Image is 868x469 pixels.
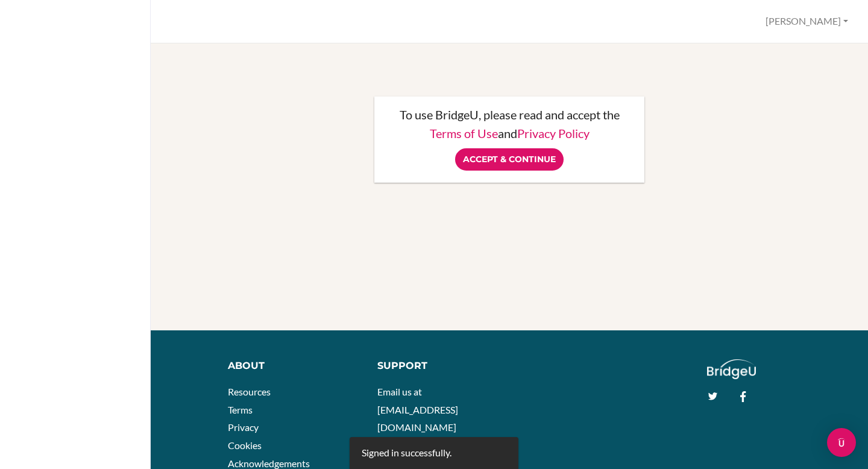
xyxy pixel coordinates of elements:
[386,127,632,139] p: and
[228,404,253,415] a: Terms
[386,109,632,121] p: To use BridgeU, please read and accept the
[228,421,259,433] a: Privacy
[517,126,590,140] a: Privacy Policy
[455,148,564,171] input: Accept & Continue
[377,386,458,433] a: Email us at [EMAIL_ADDRESS][DOMAIN_NAME]
[377,359,500,373] div: Support
[228,359,360,373] div: About
[827,428,856,457] div: Open Intercom Messenger
[362,446,451,460] div: Signed in successfully.
[430,126,498,140] a: Terms of Use
[707,359,756,379] img: logo_white@2x-f4f0deed5e89b7ecb1c2cc34c3e3d731f90f0f143d5ea2071677605dd97b5244.png
[228,386,271,397] a: Resources
[760,10,854,33] button: [PERSON_NAME]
